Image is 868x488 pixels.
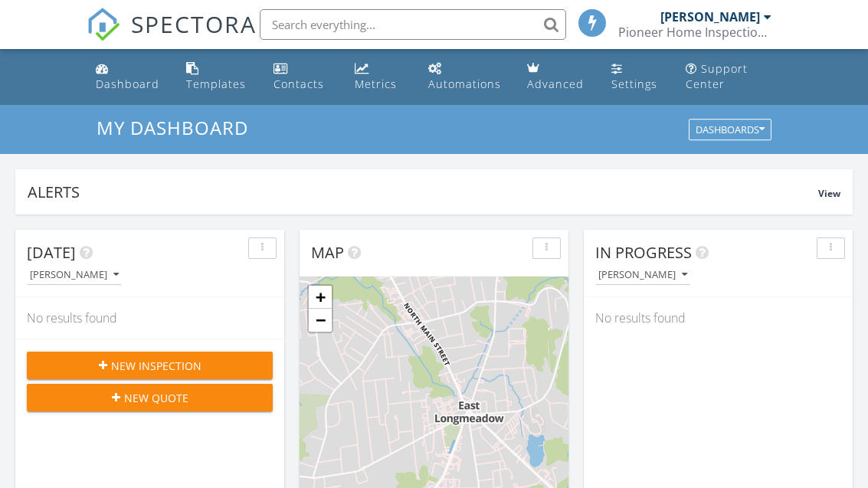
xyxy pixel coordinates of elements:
a: Metrics [349,55,410,99]
a: Settings [605,55,667,99]
button: Dashboards [689,120,771,141]
button: [PERSON_NAME] [27,265,122,286]
a: Dashboard [90,55,168,99]
button: New Inspection [27,352,273,379]
div: Pioneer Home Inspection Services LLC [618,25,771,40]
a: Advanced [521,55,593,99]
div: [PERSON_NAME] [30,270,119,280]
div: No results found [584,297,853,339]
div: [PERSON_NAME] [660,9,760,25]
div: Contacts [274,77,324,91]
span: New Inspection [111,358,201,374]
a: Automations (Basic) [422,55,509,99]
a: SPECTORA [87,21,257,53]
a: Contacts [267,55,336,99]
img: The Best Home Inspection Software - Spectora [87,8,120,41]
div: Metrics [355,77,397,91]
span: SPECTORA [131,8,257,40]
div: Alerts [28,182,818,202]
div: [PERSON_NAME] [598,270,687,280]
a: Zoom out [309,309,332,332]
input: Search everything... [260,9,566,40]
button: [PERSON_NAME] [595,265,690,286]
span: My Dashboard [97,115,248,140]
a: Zoom in [309,286,332,309]
div: Automations [428,77,501,91]
div: Advanced [527,77,584,91]
div: Settings [611,77,657,91]
div: Support Center [686,61,748,91]
div: Dashboard [96,77,159,91]
div: No results found [15,297,284,339]
div: Templates [186,77,246,91]
a: Support Center [680,55,778,99]
span: View [818,187,840,200]
a: Templates [180,55,255,99]
span: In Progress [595,242,692,263]
span: New Quote [124,390,188,406]
button: New Quote [27,384,273,411]
span: [DATE] [27,242,76,263]
div: Dashboards [696,125,765,136]
span: Map [311,242,344,263]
